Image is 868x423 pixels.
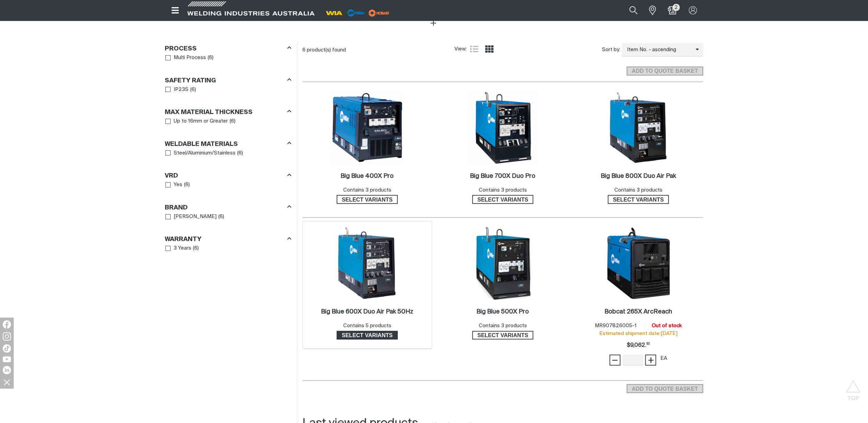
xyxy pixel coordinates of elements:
[165,203,291,212] div: Brand
[237,149,243,157] span: ( 6 )
[174,54,206,62] span: Multi Process
[604,309,672,315] h2: Bobcat 265X ArcReach
[476,309,529,315] h2: Big Blue 500X Pro
[337,195,397,204] span: Select variants
[367,8,392,18] img: miller
[614,186,662,194] div: Contains 3 products
[470,45,478,53] a: List view
[165,107,291,117] div: Max Material Thickness
[165,76,291,85] div: Safety Rating
[331,227,404,300] img: Big Blue 600X Duo Air Pak 50Hz
[165,235,291,244] div: Warranty
[601,172,676,180] a: Big Blue 800X Duo Air Pak
[337,331,398,340] a: Select variants of Big Blue 600X Duo Air Pak 50Hz
[3,344,11,353] img: TikTok
[174,181,182,189] span: Yes
[599,331,678,336] span: Estimated shipment date: [DATE]
[303,41,703,59] section: Product list controls
[343,186,391,194] div: Contains 3 products
[609,195,668,204] span: Select variants
[165,85,291,94] ul: Safety Rating
[165,53,291,62] ul: Process
[218,213,224,221] span: ( 6 )
[165,172,178,180] h3: VRD
[466,91,540,164] img: Big Blue 700X Duo Pro
[646,343,650,345] sup: 50
[472,195,533,204] a: Select variants of Big Blue 700X Duo Pro
[454,45,467,53] span: View:
[165,117,291,126] ul: Max Material Thickness
[613,3,645,18] input: Product name or item number...
[165,77,216,85] h3: Safety Rating
[479,322,527,330] div: Contains 3 products
[230,117,235,125] span: ( 6 )
[165,85,189,94] a: IP23S
[627,67,702,76] span: ADD TO QUOTE BASKET
[165,140,238,148] h3: Weldable Materials
[622,46,696,54] span: Item No. - ascending
[622,3,645,18] button: Search products
[165,108,253,116] h3: Max Material Thickness
[165,149,236,158] a: Steel/Aluminium/Stainless
[165,180,291,190] ul: VRD
[1,376,13,388] img: hide socials
[174,213,217,221] span: [PERSON_NAME]
[307,47,346,53] span: product(s) found
[608,195,669,204] a: Select variants of Big Blue 800X Duo Air Pak
[3,356,11,362] img: YouTube
[331,91,404,164] img: Big Blue 400X Pro
[165,212,217,221] a: [PERSON_NAME]
[627,67,703,76] button: Add selected products to the shopping cart
[652,323,682,328] span: Out of stock
[165,44,291,53] div: Process
[3,332,11,341] img: Instagram
[321,308,413,316] a: Big Blue 600X Duo Air Pak 50Hz
[337,331,397,340] span: Select variants
[321,309,413,315] h2: Big Blue 600X Duo Air Pak 50Hz
[303,47,455,54] div: 6
[174,117,228,125] span: Up to 16mm or Greater
[473,331,533,340] span: Select variants
[174,244,191,252] span: 3 Years
[602,46,620,54] span: Sort by:
[3,320,11,329] img: Facebook
[174,86,188,94] span: IP23S
[470,172,535,180] a: Big Blue 700X Duo Pro
[165,236,202,243] h3: Warranty
[648,354,654,366] span: +
[165,149,291,158] ul: Weldable Materials
[165,45,197,53] h3: Process
[165,117,228,126] a: Up to 16mm or Greater
[595,323,637,328] span: MR907826005-1
[165,171,291,180] div: VRD
[165,244,291,253] ul: Warranty
[470,173,535,179] h2: Big Blue 700X Duo Pro
[190,86,196,94] span: ( 6 )
[343,322,391,330] div: Contains 5 products
[604,308,672,316] a: Bobcat 265X ArcReach
[627,384,702,393] span: ADD TO QUOTE BASKET
[193,244,199,252] span: ( 6 )
[165,212,291,221] ul: Brand
[184,181,190,189] span: ( 6 )
[165,139,291,148] div: Weldable Materials
[208,54,213,62] span: ( 6 )
[165,53,206,62] a: Multi Process
[472,331,533,340] a: Select variants of Big Blue 500X Pro
[627,339,650,352] div: Price
[367,10,392,15] a: miller
[602,91,675,164] img: Big Blue 800X Duo Air Pak
[612,354,618,366] span: −
[660,355,667,363] div: EA
[846,380,861,396] button: Scroll to top
[165,204,188,212] h3: Brand
[337,195,398,204] a: Select variants of Big Blue 400X Pro
[602,227,675,300] img: Bobcat 265X ArcReach
[627,384,703,393] button: Add selected products to the shopping cart
[473,195,533,204] span: Select variants
[165,41,291,253] aside: Filters
[340,173,394,179] h2: Big Blue 400X Pro
[165,244,192,253] a: 3 Years
[174,149,235,157] span: Steel/Aluminium/Stainless
[3,366,11,374] img: LinkedIn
